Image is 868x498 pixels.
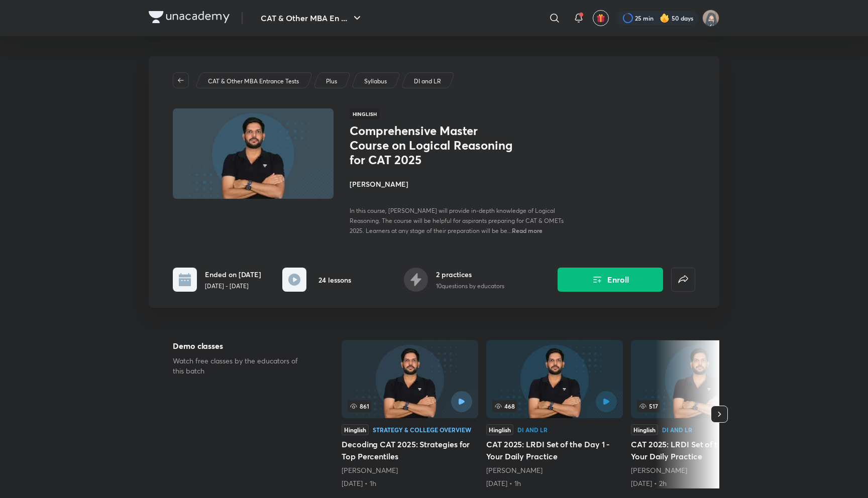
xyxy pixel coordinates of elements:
div: Ravi Kumar [631,465,768,475]
p: Watch free classes by the educators of this batch [173,356,309,376]
a: [PERSON_NAME] [631,465,687,475]
a: Decoding CAT 2025: Strategies for Top Percentiles [342,340,478,488]
h6: 2 practices [436,269,504,280]
h5: CAT 2025: LRDI Set of the Day 1 - Your Daily Practice [486,438,623,462]
div: Hinglish [631,424,658,435]
h5: CAT 2025: LRDI Set of the Day 2 - Your Daily Practice [631,438,768,462]
a: CAT 2025: LRDI Set of the Day 1 - Your Daily Practice [486,340,623,488]
h5: Demo classes [173,340,309,352]
button: avatar [593,10,609,26]
div: Hinglish [342,424,369,435]
button: false [671,268,695,292]
span: 517 [637,400,660,412]
p: Syllabus [364,77,387,86]
button: Enroll [558,268,663,292]
a: [PERSON_NAME] [486,465,542,475]
a: 517HinglishDI and LRCAT 2025: LRDI Set of the Day 2 - Your Daily Practice[PERSON_NAME][DATE] • 2h [631,340,768,488]
div: Ravi Kumar [342,465,478,475]
button: CAT & Other MBA En ... [255,8,369,28]
a: [PERSON_NAME] [342,465,398,475]
a: CAT 2025: LRDI Set of the Day 2 - Your Daily Practice [631,340,768,488]
h6: Ended on [DATE] [205,269,261,280]
p: [DATE] - [DATE] [205,282,261,291]
span: 861 [348,400,371,412]
div: 6th May • 1h [486,478,623,488]
p: CAT & Other MBA Entrance Tests [208,77,299,86]
p: Plus [326,77,337,86]
p: 10 questions by educators [436,282,504,291]
span: Hinglish [350,108,380,119]
div: DI and LR [517,427,548,433]
div: Strategy & College Overview [373,427,471,433]
a: CAT & Other MBA Entrance Tests [206,77,301,86]
span: In this course, [PERSON_NAME] will provide in-depth knowledge of Logical Reasoning. The course wi... [350,207,564,234]
a: 468HinglishDI and LRCAT 2025: LRDI Set of the Day 1 - Your Daily Practice[PERSON_NAME][DATE] • 1h [486,340,623,488]
div: 9th May • 2h [631,478,768,488]
h4: [PERSON_NAME] [350,179,575,189]
img: Company Logo [149,11,230,23]
span: 468 [492,400,517,412]
a: 861HinglishStrategy & College OverviewDecoding CAT 2025: Strategies for Top Percentiles[PERSON_NA... [342,340,478,488]
p: DI and LR [414,77,441,86]
h1: Comprehensive Master Course on Logical Reasoning for CAT 2025 [350,123,514,167]
h5: Decoding CAT 2025: Strategies for Top Percentiles [342,438,478,462]
div: Ravi Kumar [486,465,623,475]
h6: 24 lessons [318,275,351,285]
a: Company Logo [149,11,230,26]
a: Syllabus [363,77,389,86]
img: avatar [596,14,605,23]
a: Plus [324,77,339,86]
img: streak [660,13,670,23]
a: DI and LR [412,77,443,86]
div: Hinglish [486,424,513,435]
span: Read more [512,226,542,234]
div: 19th Apr • 1h [342,478,478,488]
img: Jarul Jangid [702,10,719,27]
img: Thumbnail [171,107,335,200]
